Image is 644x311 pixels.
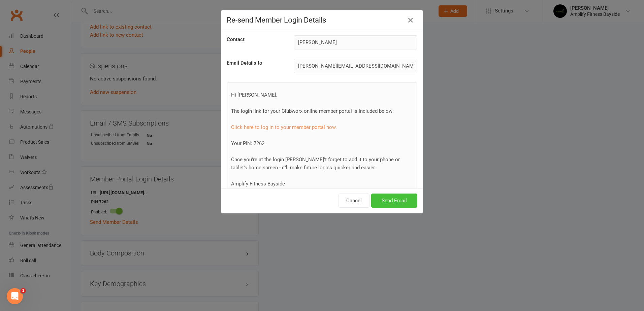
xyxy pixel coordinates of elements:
[231,124,337,130] a: Click here to log in to your member portal now.
[231,140,264,146] span: Your PIN: 7262
[227,35,245,43] label: Contact
[371,194,417,208] button: Send Email
[339,194,369,208] button: Cancel
[21,288,26,293] span: 1
[231,108,394,114] span: The login link for your Clubworx online member portal is included below:
[405,15,416,26] button: Close
[227,16,417,24] h4: Re-send Member Login Details
[227,59,262,67] label: Email Details to
[231,157,400,171] span: Once you're at the login [PERSON_NAME]'t forget to add it to your phone or tablet's home screen -...
[231,181,285,187] span: Amplify Fitness Bayside
[231,92,277,98] span: Hi [PERSON_NAME],
[7,288,23,304] iframe: Intercom live chat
